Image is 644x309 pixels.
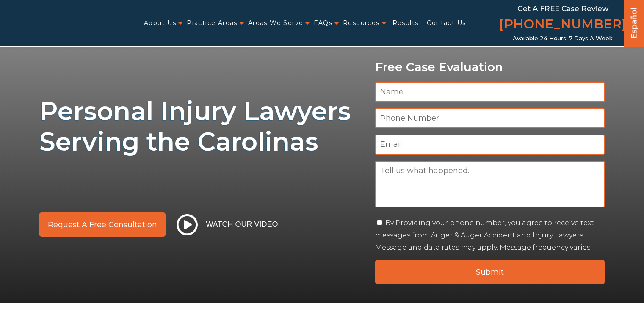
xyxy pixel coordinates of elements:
a: [PHONE_NUMBER] [499,15,626,35]
span: Request a Free Consultation [48,221,157,229]
a: Areas We Serve [248,14,304,32]
a: Contact Us [427,14,466,32]
a: Results [392,14,419,32]
input: Name [375,82,605,102]
span: Get a FREE Case Review [517,4,608,13]
a: Request a Free Consultation [39,212,166,237]
img: sub text [39,161,287,193]
input: Submit [375,260,605,284]
a: Practice Areas [187,14,238,32]
a: FAQs [314,14,332,32]
span: Available 24 Hours, 7 Days a Week [513,35,613,42]
p: Free Case Evaluation [375,61,605,74]
button: Watch Our Video [174,214,281,236]
input: Phone Number [375,108,605,128]
a: Resources [343,14,380,32]
img: Auger & Auger Accident and Injury Lawyers Logo [5,15,111,31]
h1: Personal Injury Lawyers Serving the Carolinas [39,96,365,157]
label: By Providing your phone number, you agree to receive text messages from Auger & Auger Accident an... [375,219,594,251]
input: Email [375,135,605,154]
a: About Us [144,14,176,32]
